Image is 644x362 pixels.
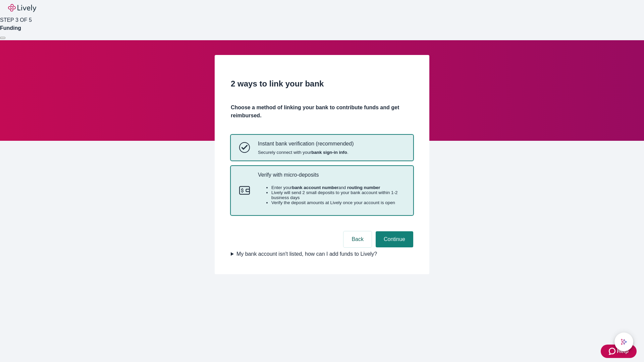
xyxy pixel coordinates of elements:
[258,172,405,178] p: Verify with micro-deposits
[258,140,354,147] p: Instant bank verification (recommended)
[617,347,629,355] span: Help
[609,347,617,355] svg: Zendesk support icon
[239,142,250,153] svg: Instant bank verification
[231,135,413,160] button: Instant bank verificationInstant bank verification (recommended)Securely connect with yourbank si...
[271,200,405,205] li: Verify the deposit amounts at Lively once your account is open
[231,78,413,90] h2: 2 ways to link your bank
[231,166,413,215] button: Micro-depositsVerify with micro-depositsEnter yourbank account numberand routing numberLively wil...
[311,150,347,155] strong: bank sign-in info
[347,185,380,190] strong: routing number
[271,190,405,200] li: Lively will send 2 small deposits to your bank account within 1-2 business days
[614,333,633,351] button: chat
[258,150,354,155] span: Securely connect with your .
[376,231,413,247] button: Continue
[343,231,372,247] button: Back
[231,250,413,258] summary: My bank account isn't listed, how can I add funds to Lively?
[271,185,405,190] li: Enter your and
[621,339,627,345] svg: Lively AI Assistant
[8,4,36,12] img: Lively
[239,185,250,196] svg: Micro-deposits
[231,104,413,120] h4: Choose a method of linking your bank to contribute funds and get reimbursed.
[292,185,339,190] strong: bank account number
[601,345,637,358] button: Zendesk support iconHelp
